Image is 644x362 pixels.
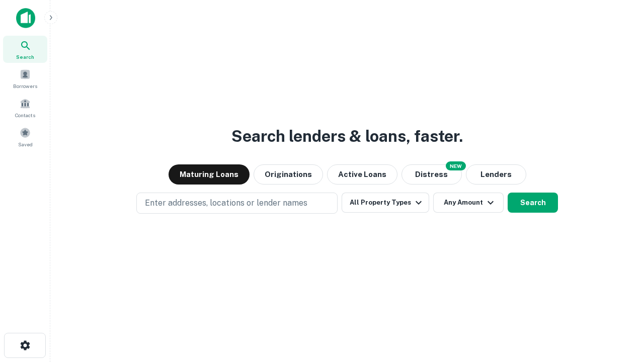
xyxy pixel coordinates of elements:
[16,53,34,61] span: Search
[594,282,644,330] iframe: Chat Widget
[18,140,33,148] span: Saved
[16,8,35,28] img: capitalize-icon.png
[254,164,323,185] button: Originations
[169,164,250,185] button: Maturing Loans
[3,65,47,92] a: Borrowers
[508,193,558,213] button: Search
[327,164,397,185] button: Active Loans
[3,123,47,150] a: Saved
[433,193,504,213] button: Any Amount
[136,193,338,214] button: Enter addresses, locations or lender names
[446,161,466,170] div: NEW
[15,111,35,119] span: Contacts
[466,164,526,185] button: Lenders
[145,197,307,209] p: Enter addresses, locations or lender names
[342,193,429,213] button: All Property Types
[231,124,463,148] h3: Search lenders & loans, faster.
[3,94,47,121] a: Contacts
[3,36,47,63] a: Search
[13,82,37,90] span: Borrowers
[401,164,462,185] button: Search distressed loans with lien and other non-mortgage details.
